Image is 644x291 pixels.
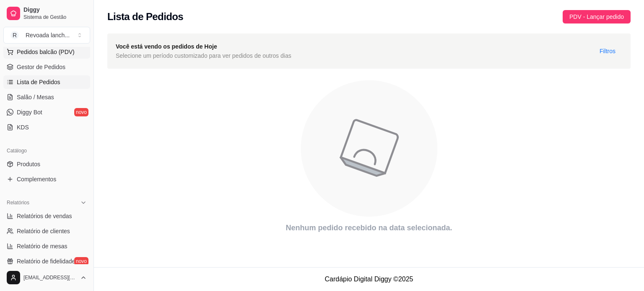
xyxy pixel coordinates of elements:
button: Pedidos balcão (PDV) [3,45,90,59]
article: Nenhum pedido recebido na data selecionada. [107,222,631,234]
span: [EMAIL_ADDRESS][DOMAIN_NAME] [23,274,77,281]
span: Complementos [17,175,56,183]
span: Pedidos balcão (PDV) [17,48,75,56]
a: KDS [3,121,90,134]
a: Salão / Mesas [3,90,90,104]
a: Relatório de mesas [3,239,90,253]
a: Lista de Pedidos [3,75,90,89]
a: Relatório de clientes [3,224,90,238]
button: Filtros [593,44,622,58]
footer: Cardápio Digital Diggy © 2025 [94,267,644,291]
button: PDV - Lançar pedido [563,10,631,23]
span: Lista de Pedidos [17,78,60,86]
a: Produtos [3,157,90,171]
a: DiggySistema de Gestão [3,3,90,23]
button: Select a team [3,27,90,44]
span: Produtos [17,160,40,168]
span: R [10,31,19,39]
span: Diggy [23,6,87,14]
span: Relatório de fidelidade [17,257,75,265]
span: PDV - Lançar pedido [569,12,624,21]
span: Relatórios [7,199,29,206]
span: Relatório de clientes [17,227,70,235]
span: Sistema de Gestão [23,14,87,21]
span: Salão / Mesas [17,93,54,101]
div: animation [107,75,631,222]
div: Catálogo [3,144,90,157]
span: Filtros [600,46,615,56]
h2: Lista de Pedidos [107,10,183,23]
a: Diggy Botnovo [3,106,90,119]
a: Complementos [3,173,90,186]
span: Gestor de Pedidos [17,63,65,71]
span: Selecione um período customizado para ver pedidos de outros dias [116,51,291,60]
a: Relatório de fidelidadenovo [3,255,90,268]
strong: Você está vendo os pedidos de Hoje [116,43,217,50]
span: Relatório de mesas [17,242,68,250]
a: Gestor de Pedidos [3,60,90,74]
div: Revoada lanch ... [26,31,70,39]
span: Diggy Bot [17,108,42,116]
button: [EMAIL_ADDRESS][DOMAIN_NAME] [3,268,90,288]
a: Relatórios de vendas [3,209,90,223]
span: KDS [17,123,29,131]
span: Relatórios de vendas [17,212,72,220]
